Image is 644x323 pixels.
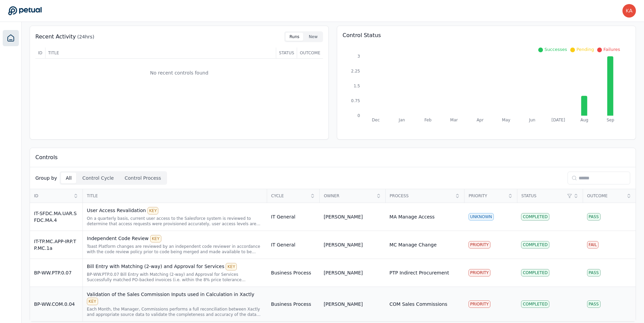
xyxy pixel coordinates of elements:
[502,118,510,122] tspan: May
[286,33,303,41] button: Runs
[35,175,57,181] p: Group by
[87,272,263,283] div: BP-WW.PTP.0.07 Bill Entry with Matching (2-way) and Approval for Services Successfully matched PO...
[77,33,94,40] p: (24hrs)
[389,213,434,220] div: MA Manage Access
[469,213,494,221] div: UNKNOWN
[87,306,263,317] div: Each Month, the Manager, Commissions performs a full reconciliation between Xactly and appropriat...
[576,47,594,52] span: Pending
[324,193,374,199] span: Owner
[587,300,601,308] div: Pass
[48,50,273,56] span: Title
[87,216,263,227] div: On a quarterly basis, current user access to the Salesforce system is reviewed to determine that ...
[521,193,565,199] span: Status
[354,84,360,88] tspan: 1.5
[271,193,308,199] span: Cycle
[521,241,549,248] div: Completed
[587,213,601,221] div: Pass
[603,47,620,52] span: Failures
[148,207,159,214] div: KEY
[87,298,98,305] div: KEY
[87,207,263,214] div: User Access Revalidation
[35,33,76,41] p: Recent Activity
[324,301,363,307] div: [PERSON_NAME]
[324,269,363,276] div: [PERSON_NAME]
[150,235,161,242] div: KEY
[34,301,78,307] div: BP-WW.COM.0.04
[389,269,449,276] div: PTP Indirect Procurement
[521,213,549,221] div: Completed
[87,193,263,199] span: Title
[587,193,624,199] span: Outcome
[35,153,58,161] p: Controls
[34,210,78,224] div: IT-SFDC.MA.UAR.SFDC.MA.4
[389,301,447,307] div: COM Sales Commissions
[279,50,294,56] span: Status
[8,6,42,16] a: Go to Dashboard
[267,259,320,287] td: Business Process
[87,235,263,242] div: Independent Code Review
[551,118,565,122] tspan: [DATE]
[324,213,363,220] div: [PERSON_NAME]
[324,241,363,248] div: [PERSON_NAME]
[120,173,166,183] button: Control Process
[343,31,630,39] p: Control Status
[78,173,119,183] button: Control Cycle
[587,241,599,248] div: Fail
[267,203,320,231] td: IT General
[450,118,458,122] tspan: Mar
[521,300,549,308] div: Completed
[267,287,320,322] td: Business Process
[305,33,322,41] button: New
[300,50,320,56] span: Outcome
[87,263,263,270] div: Bill Entry with Matching (2-way) and Approval for Services
[390,193,453,199] span: Process
[622,4,636,18] img: karen.yeung@toasttab.com
[607,118,614,122] tspan: Sep
[35,59,323,87] td: No recent controls found
[87,291,263,305] div: Validation of the Sales Commission Inputs used in Calculation in Xactly
[529,118,536,122] tspan: Jun
[357,113,360,118] tspan: 0
[34,269,78,276] div: BP-WW.PTP.0.07
[424,118,431,122] tspan: Feb
[469,193,505,199] span: Priority
[580,118,588,122] tspan: Aug
[521,269,549,276] div: Completed
[87,244,263,255] div: Toast Platform changes are reviewed by an independent code reviewer in accordance with the code r...
[544,47,567,52] span: Successes
[587,269,601,276] div: Pass
[398,118,405,122] tspan: Jan
[61,173,76,183] button: All
[469,241,490,248] div: PRIORITY
[357,54,360,59] tspan: 3
[469,300,490,308] div: PRIORITY
[3,30,19,46] a: Dashboard
[351,98,360,103] tspan: 0.75
[469,269,490,276] div: PRIORITY
[38,50,42,56] span: ID
[351,69,360,74] tspan: 2.25
[34,193,71,199] span: ID
[34,238,78,252] div: IT-TP.MC.APP-IRP.TP.MC.1a
[389,241,437,248] div: MC Manage Change
[477,118,484,122] tspan: Apr
[267,231,320,259] td: IT General
[226,263,237,270] div: KEY
[372,118,380,122] tspan: Dec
